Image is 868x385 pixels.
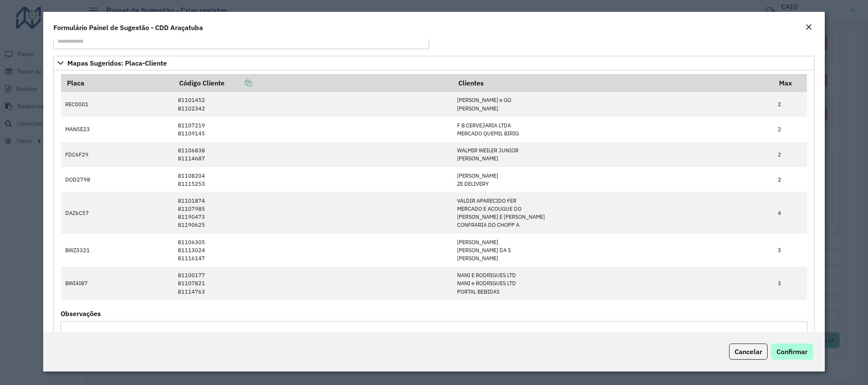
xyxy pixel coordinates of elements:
[61,92,174,117] td: REC0001
[773,192,807,234] td: 4
[174,142,453,167] td: 81106838 81114687
[771,344,813,360] button: Confirmar
[174,192,453,234] td: 81101874 81107985 81190473 81190625
[773,167,807,192] td: 2
[735,347,762,356] span: Cancelar
[773,267,807,300] td: 3
[803,22,815,33] button: Close
[773,92,807,117] td: 2
[174,167,453,192] td: 81108204 81115253
[53,22,203,33] h4: Formulário Painel de Sugestão - CDD Araçatuba
[452,192,773,234] td: VALDIR APARECIDO FER MERCADO E ACOUGUE DO [PERSON_NAME] E [PERSON_NAME] CONFRARIA DO CHOPP A
[452,234,773,267] td: [PERSON_NAME] [PERSON_NAME] DA S [PERSON_NAME]
[61,142,174,167] td: FDC6F29
[729,344,768,360] button: Cancelar
[773,142,807,167] td: 2
[61,234,174,267] td: BWZ3321
[61,74,174,92] th: Placa
[452,167,773,192] td: [PERSON_NAME] ZE DELIVERY
[452,267,773,300] td: NANI E RODRIGUES LTD NANI e RODRIGUES LTD PORTAL BEBIDAS
[773,74,807,92] th: Max
[776,347,807,356] span: Confirmar
[773,234,807,267] td: 3
[61,167,174,192] td: DOD2798
[174,92,453,117] td: 81101452 81102342
[61,117,174,142] td: MAN5E23
[174,234,453,267] td: 81106305 81113024 81116147
[452,117,773,142] td: F B CERVEJARIA LTDA MERCADO QUEMIL BIRIG
[67,60,167,66] span: Mapas Sugeridos: Placa-Cliente
[773,117,807,142] td: 2
[805,24,812,30] em: Fechar
[174,267,453,300] td: 81100177 81107821 81114763
[452,74,773,92] th: Clientes
[452,92,773,117] td: [PERSON_NAME] e GO [PERSON_NAME]
[174,117,453,142] td: 81107219 81109145
[61,267,174,300] td: BWI4I87
[53,56,814,70] a: Mapas Sugeridos: Placa-Cliente
[452,142,773,167] td: WALMIR WEILER JUNIOR [PERSON_NAME]
[61,308,101,319] label: Observações
[174,74,453,92] th: Código Cliente
[61,192,174,234] td: DAZ6C57
[225,79,252,87] a: Copiar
